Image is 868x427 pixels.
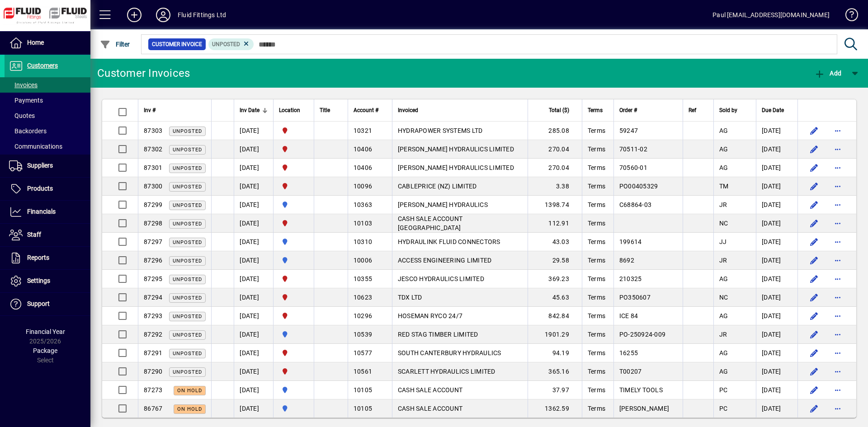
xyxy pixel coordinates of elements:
span: Terms [588,127,605,134]
td: [DATE] [234,325,273,344]
button: Edit [807,123,821,138]
td: [DATE] [234,399,273,418]
span: Inv Date [240,105,259,115]
td: [DATE] [234,159,273,177]
span: 10623 [354,294,372,301]
span: Terms [588,105,603,115]
span: HYDRAULINK FLUID CONNECTORS [398,238,500,245]
button: More options [830,197,845,212]
span: Sold by [719,105,737,115]
td: [DATE] [234,251,273,270]
span: 87295 [144,275,162,282]
span: Unposted [173,314,202,319]
span: Terms [588,349,605,357]
td: [DATE] [756,196,797,214]
td: [DATE] [756,288,797,307]
span: Financial Year [26,328,65,335]
td: [DATE] [234,196,273,214]
div: Inv Date [240,105,268,115]
span: Add [814,70,841,77]
td: 94.19 [528,344,582,362]
span: 86767 [144,405,162,412]
span: AG [719,127,728,134]
td: [DATE] [234,140,273,159]
span: CASH SALE ACCOUNT [398,405,462,412]
td: [DATE] [234,344,273,362]
span: Home [27,39,44,46]
button: Edit [807,272,821,286]
span: TIMELY TOOLS [619,386,663,394]
div: Title [320,105,342,115]
button: Edit [807,346,821,360]
td: 29.58 [528,251,582,270]
span: Ref [689,105,696,115]
a: Home [5,32,90,54]
div: Paul [EMAIL_ADDRESS][DOMAIN_NAME] [712,8,830,22]
span: Title [320,105,330,115]
td: [DATE] [756,251,797,270]
button: More options [830,309,845,323]
span: Filter [100,41,130,48]
button: Edit [807,235,821,249]
span: 87273 [144,386,162,394]
span: Terms [588,238,605,245]
td: [DATE] [756,140,797,159]
span: ACCESS ENGINEERING LIMITED [398,257,492,264]
span: Customer Invoice [152,40,202,49]
span: Quotes [9,112,35,119]
span: Unposted [173,332,202,338]
span: Terms [588,201,605,208]
span: AG [719,349,728,357]
div: Order # [619,105,677,115]
span: AG [719,368,728,375]
span: 210325 [619,275,642,282]
span: Suppliers [27,162,53,169]
span: 87299 [144,201,162,208]
span: SCARLETT HYDRAULICS LIMITED [398,368,495,375]
td: 43.03 [528,233,582,251]
td: [DATE] [756,381,797,399]
span: AUCKLAND [279,237,308,247]
button: Edit [807,401,821,416]
span: TM [719,183,729,190]
div: Inv # [144,105,206,115]
span: Terms [588,331,605,338]
a: Support [5,293,90,315]
button: Edit [807,290,821,305]
span: HYDRAPOWER SYSTEMS LTD [398,127,483,134]
td: 3.38 [528,177,582,196]
span: PO00405329 [619,183,658,190]
td: 1362.59 [528,399,582,418]
a: Communications [5,139,90,154]
button: Profile [149,7,178,23]
span: Unposted [173,128,202,134]
span: AUCKLAND [279,404,308,413]
span: CASH SALE ACCOUNT [GEOGRAPHIC_DATA] [398,215,462,231]
td: 1901.29 [528,325,582,344]
button: Edit [807,216,821,230]
a: Products [5,178,90,200]
button: Add [120,7,149,23]
button: More options [830,383,845,397]
span: 10577 [354,349,372,357]
span: T00207 [619,368,642,375]
button: Edit [807,179,821,193]
span: Order # [619,105,637,115]
div: Ref [689,105,708,115]
td: 112.91 [528,214,582,233]
td: [DATE] [234,362,273,381]
td: [DATE] [756,344,797,362]
span: 87303 [144,127,162,134]
span: 10310 [354,238,372,245]
span: 10105 [354,405,372,412]
td: 270.04 [528,159,582,177]
div: Invoiced [398,105,522,115]
button: More options [830,272,845,286]
span: Due Date [762,105,784,115]
span: 8692 [619,257,634,264]
span: 87301 [144,164,162,171]
span: 10406 [354,145,372,153]
span: Account # [354,105,378,115]
span: AG [719,275,728,282]
span: HOSEMAN RYCO 24/7 [398,312,462,319]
